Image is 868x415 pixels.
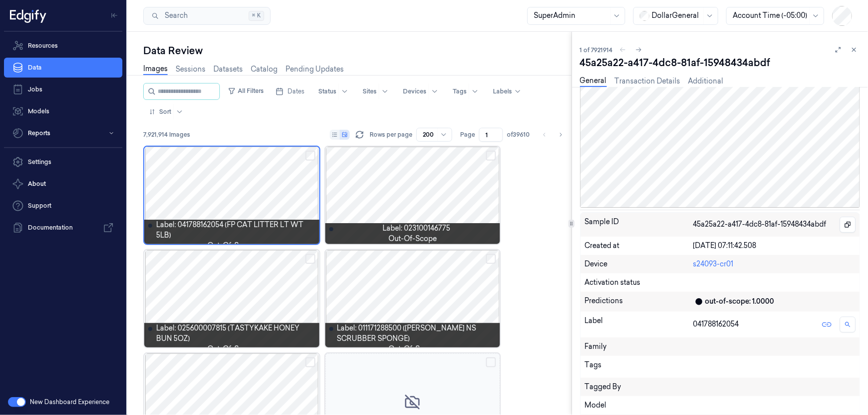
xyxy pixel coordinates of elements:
[584,400,693,411] div: Model
[207,241,256,251] span: out-of-scope
[207,344,256,354] span: out-of-scope
[584,316,693,333] div: Label
[213,64,243,75] a: Datasets
[584,382,856,392] div: Tagged By
[584,259,693,269] div: Device
[554,128,568,142] button: Go to next page
[272,83,308,99] button: Dates
[251,64,278,75] a: Catalog
[286,64,344,75] a: Pending Updates
[176,64,205,75] a: Sessions
[383,223,450,234] span: Label: 023100146775
[370,130,412,139] p: Rows per page
[305,357,315,367] button: Select row
[584,217,693,233] div: Sample ID
[584,296,693,308] div: Predictions
[143,7,271,25] button: Search⌘K
[4,152,122,172] a: Settings
[106,7,122,23] button: Toggle Navigation
[156,323,315,344] span: Label: 025600007815 (TASTYKAKE HONEY BUN 5OZ)
[584,277,856,288] div: Activation status
[156,220,315,241] span: Label: 041788162054 (FP CAT LITTER LT WT 5LB)
[337,323,496,344] span: Label: 011171288500 ([PERSON_NAME] NS SCRUBBER SPONGE)
[580,76,607,87] a: General
[4,218,122,238] a: Documentation
[584,341,856,352] div: Family
[143,44,572,58] div: Data Review
[161,10,188,21] span: Search
[460,130,475,139] span: Page
[584,360,693,374] div: Tags
[688,76,724,86] a: Additional
[224,83,268,99] button: All Filters
[4,36,122,56] a: Resources
[486,254,496,264] button: Select row
[4,123,122,143] button: Reports
[4,101,122,121] a: Models
[143,130,190,139] span: 7,921,914 Images
[4,196,122,216] a: Support
[580,46,613,54] span: 1 of 7921914
[288,87,304,96] span: Dates
[538,128,568,142] nav: pagination
[486,357,496,367] button: Select row
[305,151,315,161] button: Select row
[705,296,774,307] div: out-of-scope: 1.0000
[486,151,496,161] button: Select row
[388,344,437,354] span: out-of-scope
[143,64,168,75] a: Images
[4,58,122,78] a: Data
[305,254,315,264] button: Select row
[693,259,733,268] a: s24093-cr01
[693,241,856,251] div: [DATE] 07:11:42.508
[580,56,860,70] div: 45a25a22-a417-4dc8-81af-15948434abdf
[4,80,122,99] a: Jobs
[4,174,122,194] button: About
[615,76,680,86] a: Transaction Details
[507,130,530,139] span: of 39610
[388,234,437,244] span: out-of-scope
[693,217,856,233] div: 45a25a22-a417-4dc8-81af-15948434abdf
[584,241,693,251] div: Created at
